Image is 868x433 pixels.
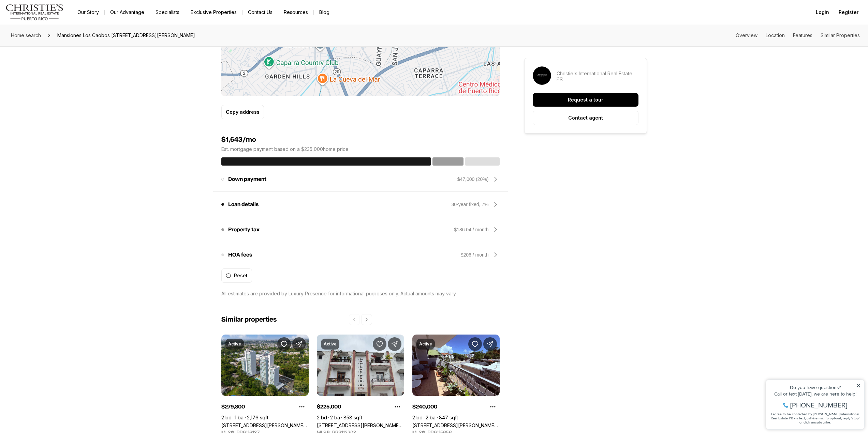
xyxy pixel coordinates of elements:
[28,32,85,39] span: [PHONE_NUMBER]
[349,314,360,325] button: Previous properties
[391,400,404,414] button: Property options
[457,176,489,183] div: $47,000 (20%)
[221,105,264,119] button: Copy address
[228,252,252,258] p: HOA fees
[242,7,278,17] button: Contact Us
[228,341,241,347] p: Active
[5,4,64,20] img: logo
[228,202,259,207] p: Loan details
[221,136,500,144] h4: $1,643/mo
[314,7,335,17] a: Blog
[55,30,198,41] span: Mansiones Los Caobos [STREET_ADDRESS][PERSON_NAME]
[557,71,638,82] p: Christie's International Real Estate PR
[468,337,482,351] button: Save Property: 463 SAGRADO CORAZON #302-A
[388,337,401,351] button: Share Property
[105,7,150,17] a: Our Advantage
[461,251,489,258] div: $206 / month
[812,5,833,19] button: Login
[221,247,500,263] div: HOA fees$206 / month
[486,400,500,414] button: Property options
[226,273,248,278] div: Reset
[221,196,500,213] div: Loan details30-year fixed, 7%
[533,93,638,107] button: Request a tour
[816,10,829,15] span: Login
[228,227,260,232] p: Property tax
[221,422,309,428] a: 200 Alcala St. COLLEGE PARK APARTMENTS #APT. B-1604, SAN JUAN PR, 00921
[324,341,337,347] p: Active
[277,337,291,351] button: Save Property: 200 Alcala St. COLLEGE PARK APARTMENTS #APT. B-1604
[278,7,313,17] a: Resources
[373,337,386,351] button: Save Property: 701 CLL ERNESTO CERRA #3A
[483,337,497,351] button: Share Property
[221,268,252,283] button: Reset
[221,315,277,324] h2: Similar properties
[292,337,306,351] button: Share Property
[736,32,757,38] a: Skip to: Overview
[568,97,603,103] p: Request a tour
[221,221,500,238] div: Property tax$186.04 / month
[7,15,99,20] div: Do you have questions?
[454,226,488,233] div: $186.04 / month
[821,32,860,38] a: Skip to: Similar Properties
[221,146,500,152] p: Est. mortgage payment based on a $235,000 home price.
[221,171,500,187] div: Down payment$47,000 (20%)
[317,422,404,428] a: 701 CLL ERNESTO CERRA #3A, SAN JUAN PR, 00907
[419,341,432,347] p: Active
[7,22,99,27] div: Call or text [DATE], we are here to help!
[793,32,812,38] a: Skip to: Features
[11,32,41,38] span: Home search
[9,42,97,55] span: I agree to be contacted by [PERSON_NAME] International Real Estate PR via text, call & email. To ...
[228,176,266,182] p: Down payment
[736,33,860,38] nav: Page section menu
[150,7,185,17] a: Specialists
[361,314,372,325] button: Next properties
[839,10,858,15] span: Register
[533,111,638,125] button: Contact agent
[8,30,44,41] a: Home search
[412,422,500,428] a: 463 SAGRADO CORAZON #302-A, SAN JUAN PR, 00915
[295,400,309,414] button: Property options
[452,201,489,208] div: 30-year fixed, 7%
[568,115,603,121] p: Contact agent
[226,109,260,115] p: Copy address
[766,32,785,38] a: Skip to: Location
[221,291,457,296] p: All estimates are provided by Luxury Presence for informational purposes only. Actual amounts may...
[72,7,104,17] a: Our Story
[185,7,242,17] a: Exclusive Properties
[835,5,863,19] button: Register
